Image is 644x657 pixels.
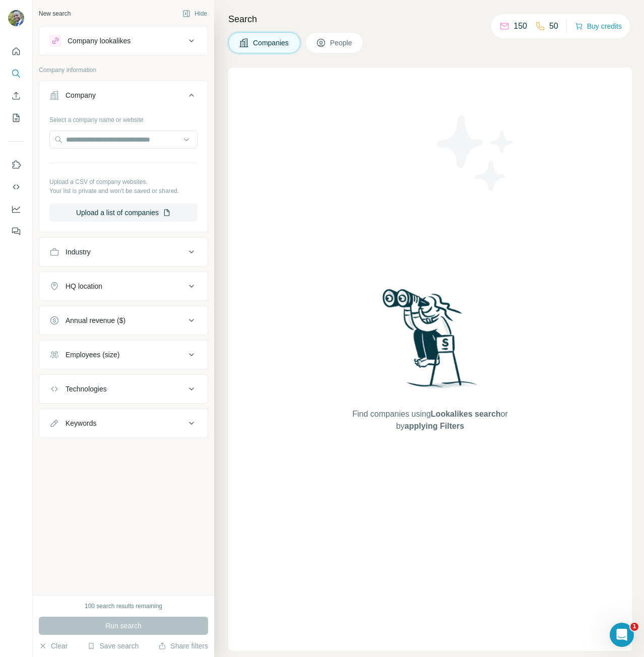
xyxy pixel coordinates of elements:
[68,36,131,46] div: Company lookalikes
[87,641,139,651] button: Save search
[8,109,24,127] button: My lists
[575,19,622,33] button: Buy credits
[175,6,214,21] button: Hide
[66,90,96,100] div: Company
[158,641,208,651] button: Share filters
[253,38,290,48] span: Companies
[39,641,68,651] button: Clear
[430,108,521,199] img: Surfe Illustration - Stars
[66,350,119,360] div: Employees (size)
[66,384,107,394] div: Technologies
[8,178,24,196] button: Use Surfe API
[39,377,208,401] button: Technologies
[8,222,24,240] button: Feedback
[228,12,632,26] h4: Search
[378,286,483,399] img: Surfe Illustration - Woman searching with binoculars
[39,308,208,333] button: Annual revenue ($)
[549,20,558,32] p: 50
[39,29,208,53] button: Company lookalikes
[66,315,125,325] div: Annual revenue ($)
[39,9,71,18] div: New search
[39,411,208,435] button: Keywords
[630,623,638,631] span: 1
[49,177,198,186] p: Upload a CSV of company websites.
[49,204,198,222] button: Upload a list of companies
[431,410,501,418] span: Lookalikes search
[8,64,24,83] button: Search
[8,87,24,105] button: Enrich CSV
[85,602,162,611] div: 100 search results remaining
[39,83,208,111] button: Company
[8,156,24,174] button: Use Surfe on LinkedIn
[8,42,24,60] button: Quick start
[39,274,208,298] button: HQ location
[39,65,208,75] p: Company information
[66,247,91,257] div: Industry
[349,408,510,432] span: Find companies using or by
[513,20,527,32] p: 150
[405,422,464,430] span: applying Filters
[610,623,634,647] iframe: Intercom live chat
[330,38,353,48] span: People
[49,111,198,124] div: Select a company name or website
[8,200,24,218] button: Dashboard
[49,186,198,195] p: Your list is private and won't be saved or shared.
[66,281,102,291] div: HQ location
[39,343,208,367] button: Employees (size)
[8,10,24,26] img: Avatar
[39,240,208,264] button: Industry
[66,418,96,428] div: Keywords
